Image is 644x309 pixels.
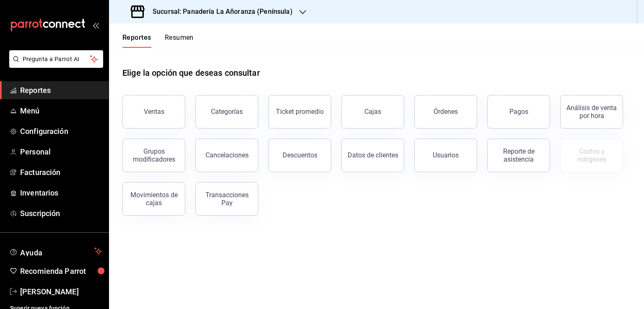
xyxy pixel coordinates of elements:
div: Cancelaciones [205,151,249,159]
button: Cancelaciones [195,139,258,172]
div: Usuarios [433,151,459,159]
button: Reportes [122,33,151,48]
h1: Elige la opción que deseas consultar [122,67,260,79]
span: Pregunta a Parrot AI [23,55,90,64]
div: Categorías [211,108,243,116]
button: Datos de clientes [341,139,404,172]
div: Datos de clientes [348,151,398,159]
button: Categorías [195,95,258,129]
div: Movimientos de cajas [128,191,180,207]
div: Análisis de venta por hora [566,104,618,120]
div: Transacciones Pay [201,191,253,207]
div: Reporte de asistencia [493,147,545,163]
span: Ayuda [20,246,91,256]
div: Ticket promedio [276,108,324,116]
button: Usuarios [414,139,477,172]
button: Reporte de asistencia [487,139,550,172]
button: Ventas [122,95,185,129]
span: Suscripción [20,208,102,219]
span: Inventarios [20,187,102,198]
button: Órdenes [414,95,477,129]
div: Órdenes [434,108,458,116]
button: Análisis de venta por hora [560,95,623,129]
button: Pagos [487,95,550,129]
button: Resumen [165,33,194,48]
div: Pagos [509,108,528,116]
button: Contrata inventarios para ver este reporte [560,139,623,172]
a: Pregunta a Parrot AI [6,61,103,70]
span: Personal [20,146,102,157]
h3: Sucursal: Panadería La Añoranza (Península) [146,7,293,17]
button: Grupos modificadores [122,139,185,172]
span: Reportes [20,85,102,96]
div: Cajas [364,108,381,116]
span: Menú [20,105,102,116]
div: Grupos modificadores [128,147,180,163]
button: Transacciones Pay [195,182,258,216]
button: Pregunta a Parrot AI [9,50,103,68]
button: open_drawer_menu [92,22,99,28]
div: Costos y márgenes [566,147,618,163]
button: Cajas [341,95,404,129]
span: Facturación [20,167,102,178]
button: Descuentos [268,139,331,172]
div: navigation tabs [122,33,194,48]
button: Movimientos de cajas [122,182,185,216]
span: [PERSON_NAME] [20,286,102,297]
button: Ticket promedio [268,95,331,129]
span: Recomienda Parrot [20,265,102,277]
div: Ventas [144,108,164,116]
span: Configuración [20,126,102,137]
div: Descuentos [283,151,317,159]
